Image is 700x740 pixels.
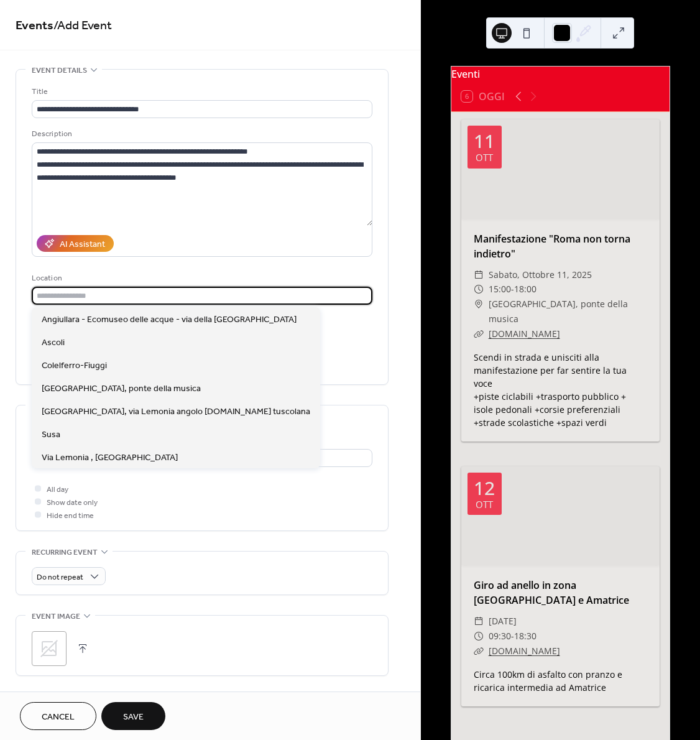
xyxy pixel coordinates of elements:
div: Eventi [451,67,670,81]
span: sabato, ottobre 11, 2025 [489,267,592,282]
div: ​ [474,629,484,644]
span: All day [47,483,68,496]
a: Events [16,14,53,38]
button: AI Assistant [37,235,114,252]
a: [DOMAIN_NAME] [489,645,560,657]
span: Event image [32,610,80,623]
div: Scendi in strada e unisciti alla manifestazione per far sentire la tua voce +piste ciclabili +tra... [461,351,660,429]
span: - [511,282,514,297]
div: Circa 100km di asfalto con pranzo e ricarica intermedia ad Amatrice [461,668,660,694]
div: ott [476,153,493,162]
button: Cancel [20,702,96,730]
span: Cancel [42,711,75,724]
span: Colelferro-Fiuggi [42,359,107,372]
span: Event details [32,64,87,77]
span: [DATE] [489,614,517,629]
div: Title [32,85,370,98]
a: Manifestazione "Roma non torna indietro" [474,232,630,261]
div: ​ [474,297,484,312]
div: ott [476,500,493,509]
span: [GEOGRAPHIC_DATA], ponte della musica [42,382,201,395]
div: Description [32,127,370,141]
span: [GEOGRAPHIC_DATA], via Lemonia angolo [DOMAIN_NAME] tuscolana [42,405,310,419]
div: AI Assistant [60,238,105,251]
div: 11 [474,132,495,150]
a: Giro ad anello in zona [GEOGRAPHIC_DATA] e Amatrice [474,578,629,607]
div: 12 [474,479,495,497]
button: Save [101,702,165,730]
span: Angiullara - Ecomuseo delle acque - via della [GEOGRAPHIC_DATA] [42,313,297,326]
span: 18:00 [514,282,537,297]
div: ​ [474,267,484,282]
div: Location [32,272,370,285]
span: 18:30 [514,629,537,644]
span: Do not repeat [37,570,83,585]
div: ​ [474,326,484,341]
span: 15:00 [489,282,511,297]
span: Susa [42,428,60,442]
span: / Add Event [53,14,112,38]
span: Show date only [47,496,98,509]
span: [GEOGRAPHIC_DATA], ponte della musica [489,297,647,326]
div: ​ [474,614,484,629]
div: ​ [474,644,484,659]
div: ​ [474,282,484,297]
span: Event links [32,691,78,704]
span: Save [123,711,144,724]
span: Recurring event [32,546,98,559]
span: Via Lemonia , [GEOGRAPHIC_DATA] [42,451,178,465]
div: ; [32,631,67,666]
span: Hide end time [47,509,94,522]
a: [DOMAIN_NAME] [489,328,560,340]
span: Ascoli [42,336,65,349]
span: 09:30 [489,629,511,644]
span: - [511,629,514,644]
